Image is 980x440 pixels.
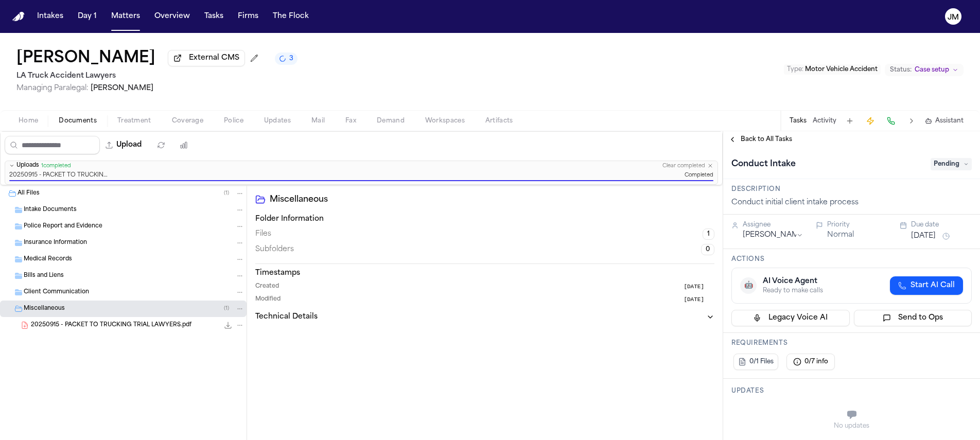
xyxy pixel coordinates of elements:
span: Pending [931,158,972,170]
button: Tasks [200,7,227,26]
span: 3 [289,55,293,63]
span: Created [255,283,279,291]
span: 0/1 Files [749,358,774,366]
h3: Folder Information [255,214,714,224]
span: [DATE] [684,295,704,304]
span: Home [19,117,38,125]
button: Edit Type: Motor Vehicle Accident [784,64,881,75]
span: 🤖 [744,280,753,291]
button: 0/1 Files [733,354,778,370]
span: Completed [685,172,713,180]
button: Create Immediate Task [863,114,878,128]
span: [PERSON_NAME] [91,84,153,92]
div: Ready to make calls [763,287,823,295]
span: 0/7 info [804,358,828,366]
button: Upload [100,136,148,154]
button: Overview [150,7,194,26]
button: Download 20250915 - PACKET TO TRUCKING TRIAL LAWYERS.pdf [223,320,233,330]
span: [DATE] [684,283,704,291]
span: ( 1 ) [224,306,229,311]
a: Home [12,12,25,22]
h3: Technical Details [255,312,318,322]
button: [DATE] [684,283,714,291]
img: Finch Logo [12,12,25,22]
span: Police Report and Evidence [24,222,102,231]
span: Status: [890,66,912,74]
span: ( 1 ) [224,190,229,196]
span: Managing Paralegal: [16,84,89,92]
span: External CMS [189,53,239,63]
span: Subfolders [255,244,294,255]
span: Type : [787,66,803,73]
button: Matters [107,7,144,26]
button: Activity [813,117,836,125]
button: Clear completed [662,163,705,169]
span: Back to All Tasks [741,135,792,144]
span: Uploads [16,162,39,170]
span: Files [255,229,271,239]
button: Technical Details [255,312,714,322]
input: Search files [5,136,100,154]
button: Legacy Voice AI [731,310,850,326]
button: Tasks [790,117,807,125]
div: Conduct initial client intake process [731,198,972,208]
button: Add Task [843,114,857,128]
span: 20250915 - PACKET TO TRUCKING TRIAL LAWYERS.pdf [31,321,191,330]
span: Bills and Liens [24,272,64,280]
h3: Updates [731,387,972,395]
h1: [PERSON_NAME] [16,49,155,68]
button: External CMS [168,50,245,66]
span: Case setup [915,66,949,74]
button: Intakes [33,7,67,26]
div: Assignee [743,221,803,229]
span: 20250915 - PACKET TO TRUCKING TRIAL LAWYERS.pdf [9,172,112,180]
button: Change status from Case setup [885,64,964,76]
button: 3 active tasks [275,52,297,65]
button: Edit matter name [16,49,155,68]
button: Normal [827,230,854,240]
button: Send to Ops [854,310,972,326]
h3: Requirements [731,339,972,347]
span: Intake Documents [24,206,77,215]
span: All Files [17,189,40,198]
span: Demand [377,117,405,125]
span: Documents [59,117,97,125]
button: [DATE] [684,295,714,304]
span: 0 [701,244,714,255]
h3: Timestamps [255,268,714,278]
span: Modified [255,295,281,304]
div: Priority [827,221,888,229]
button: Snooze task [940,230,952,242]
span: 1 [703,228,714,240]
button: 0/7 info [786,354,835,370]
div: Due date [911,221,972,229]
button: [DATE] [911,231,936,241]
div: AI Voice Agent [763,276,823,287]
button: Assistant [925,117,964,125]
h1: Conduct Intake [727,156,800,172]
button: Back to All Tasks [723,135,797,144]
span: Fax [345,117,356,125]
div: No updates [731,422,972,430]
span: Police [224,117,243,125]
button: The Flock [269,7,313,26]
span: Miscellaneous [24,305,65,313]
span: Insurance Information [24,239,87,248]
span: Treatment [117,117,151,125]
span: Mail [311,117,325,125]
span: Coverage [172,117,203,125]
span: Client Communication [24,288,89,297]
h3: Description [731,185,972,193]
span: Start AI Call [911,280,955,291]
span: Medical Records [24,255,72,264]
span: 1 completed [41,163,71,169]
span: Motor Vehicle Accident [805,66,878,73]
button: Day 1 [74,7,101,26]
span: Artifacts [485,117,513,125]
h2: Miscellaneous [270,193,714,206]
